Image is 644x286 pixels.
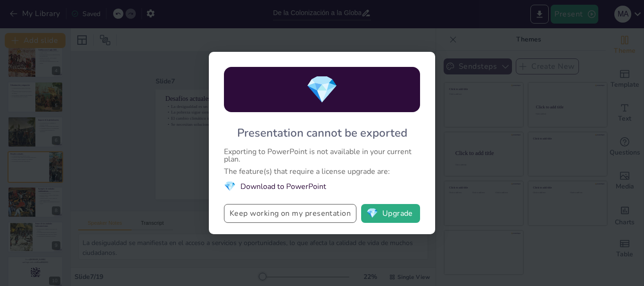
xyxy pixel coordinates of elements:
span: diamond [366,209,378,218]
button: diamondUpgrade [361,204,420,223]
span: diamond [305,72,339,108]
div: The feature(s) that require a license upgrade are: [224,168,420,175]
li: Download to PowerPoint [224,180,420,193]
div: Exporting to PowerPoint is not available in your current plan. [224,148,420,163]
div: Presentation cannot be exported [237,125,407,140]
button: Keep working on my presentation [224,204,356,223]
span: diamond [224,180,236,193]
